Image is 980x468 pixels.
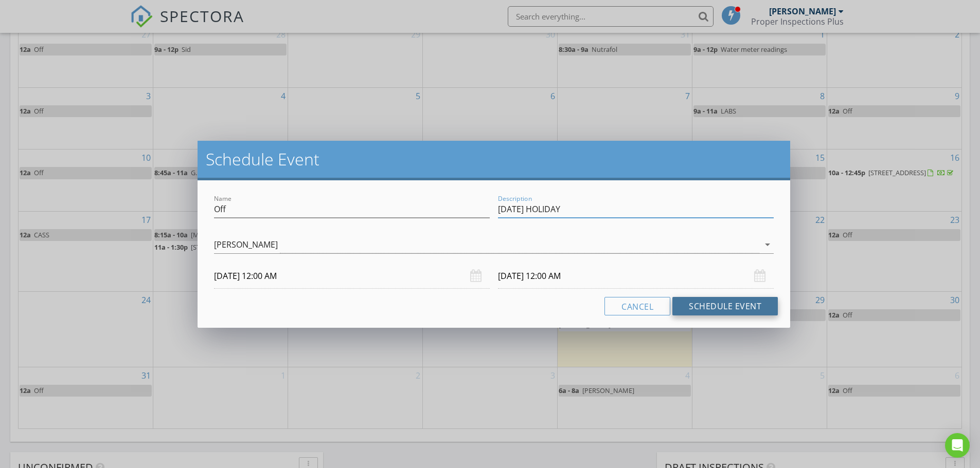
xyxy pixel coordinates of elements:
div: [PERSON_NAME] [214,240,278,249]
input: Select date [498,264,774,289]
button: Cancel [604,297,670,315]
i: arrow_drop_down [761,238,774,251]
h2: Schedule Event [206,149,782,170]
input: Select date [214,264,490,289]
div: Open Intercom Messenger [945,433,970,458]
button: Schedule Event [672,297,778,315]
